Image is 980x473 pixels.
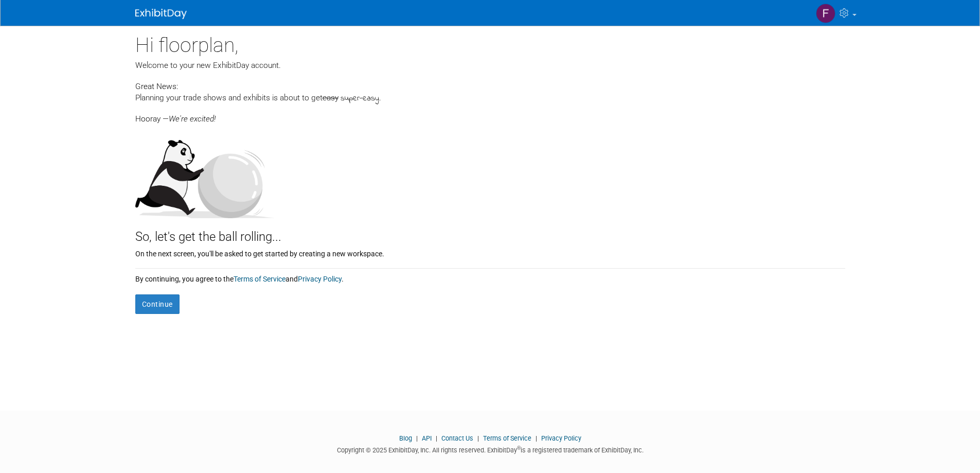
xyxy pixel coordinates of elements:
sup: ® [517,445,521,451]
span: | [414,434,420,442]
div: Hi floorplan, [135,26,845,60]
span: | [433,434,440,442]
div: Planning your trade shows and exhibits is about to get . [135,92,845,104]
a: Terms of Service [483,434,531,442]
a: Blog [399,434,412,442]
a: Privacy Policy [298,275,342,283]
a: Terms of Service [234,275,286,283]
button: Continue [135,294,180,314]
span: easy [323,93,338,102]
span: | [475,434,482,442]
div: By continuing, you agree to the and . [135,269,845,284]
a: Privacy Policy [541,434,581,442]
span: | [533,434,540,442]
div: Great News: [135,80,845,92]
img: Let's get the ball rolling [135,130,274,218]
span: super-easy [341,93,379,104]
div: Hooray — [135,104,845,125]
img: floorplan Expo [816,4,835,23]
img: ExhibitDay [135,9,187,19]
div: Welcome to your new ExhibitDay account. [135,60,845,71]
div: So, let's get the ball rolling... [135,218,845,246]
a: Contact Us [441,434,473,442]
a: API [422,434,432,442]
div: On the next screen, you'll be asked to get started by creating a new workspace. [135,246,845,259]
span: We're excited! [169,114,216,124]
